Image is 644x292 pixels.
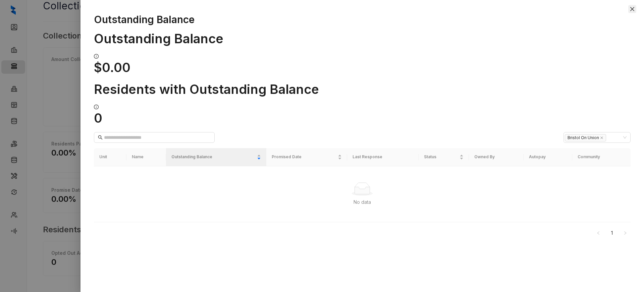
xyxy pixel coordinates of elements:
h1: Outstanding Balance [94,13,631,25]
span: search [98,135,103,140]
button: left [593,228,604,238]
th: Unit [94,148,126,166]
th: Community [572,148,631,166]
li: 1 [606,228,617,238]
span: Bristol On Union [565,134,606,141]
button: Close [628,5,636,13]
div: No data [102,198,623,206]
th: Status [419,148,469,166]
span: right [623,231,627,235]
th: Promised Date [266,148,347,166]
h1: Residents with Outstanding Balance [94,81,631,97]
li: Next Page [620,228,631,238]
th: Owned By [469,148,524,166]
span: info-circle [94,54,99,59]
button: right [620,228,631,238]
span: left [596,231,600,235]
span: close [600,136,603,139]
h1: $0.00 [94,60,631,75]
a: 1 [607,228,617,238]
h1: 0 [94,110,631,126]
th: Autopay [524,148,572,166]
span: Promised Date [272,154,336,160]
th: Last Response [347,148,419,166]
span: Outstanding Balance [171,154,256,160]
li: Previous Page [593,228,604,238]
h1: Outstanding Balance [94,31,631,46]
span: info-circle [94,105,99,109]
span: Status [424,154,458,160]
th: Name [126,148,166,166]
span: close [630,6,635,12]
